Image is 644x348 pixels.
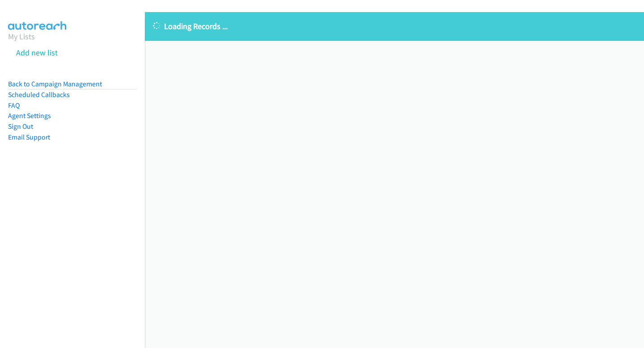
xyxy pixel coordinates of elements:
[8,111,51,120] a: Agent Settings
[8,133,50,141] a: Email Support
[8,122,33,131] a: Sign Out
[153,20,636,32] p: Loading Records ...
[8,80,102,88] a: Back to Campaign Management
[8,90,70,99] a: Scheduled Callbacks
[8,31,35,42] a: My Lists
[16,47,58,58] a: Add new list
[8,101,20,110] a: FAQ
